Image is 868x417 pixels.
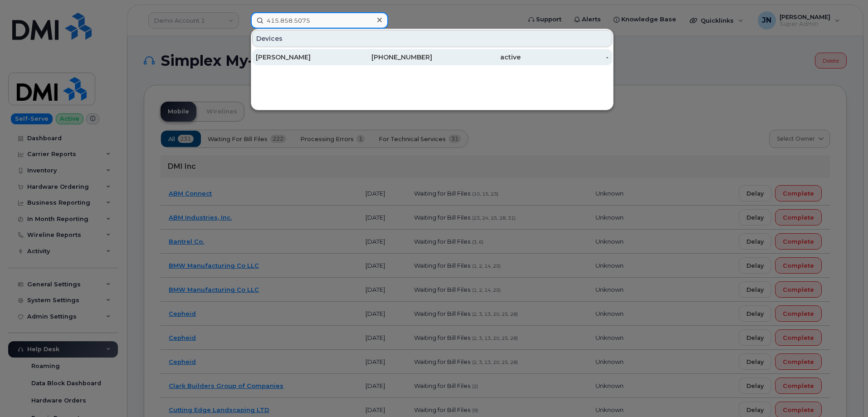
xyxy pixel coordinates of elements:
div: [PHONE_NUMBER] [344,53,433,62]
a: [PERSON_NAME][PHONE_NUMBER]active- [252,49,612,65]
div: [PERSON_NAME] [256,53,344,62]
div: - [521,53,609,62]
div: active [432,53,521,62]
div: Devices [252,30,612,47]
